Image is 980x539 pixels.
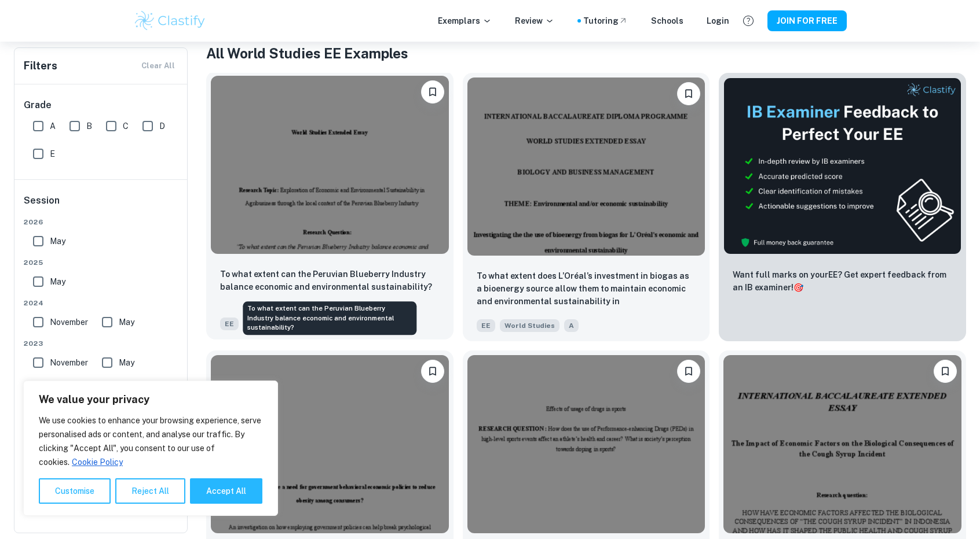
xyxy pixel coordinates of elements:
[677,82,700,105] button: Please log in to bookmark exemplars
[583,14,628,27] a: Tutoring
[50,120,56,132] span: A
[723,355,961,533] img: World Studies EE example thumbnail: How have economic factors affected the b
[50,235,65,248] span: May
[438,14,492,27] p: Exemplars
[220,268,440,293] p: To what extent can the Peruvian Blueberry Industry balance economic and environmental sustainabil...
[421,360,444,383] button: Please log in to bookmark exemplars
[159,120,165,132] span: D
[71,457,123,467] a: Cookie Policy
[23,381,278,516] div: We value your privacy
[119,316,134,328] span: May
[421,80,444,104] button: Please log in to bookmark exemplars
[733,268,952,294] p: Want full marks on your EE ? Get expert feedback from an IB examiner!
[463,73,710,341] a: Please log in to bookmark exemplarsTo what extent does L’Oréal’s investment in biogas as a bioene...
[206,43,966,64] h1: All World Studies EE Examples
[793,283,803,292] span: 🎯
[86,120,92,132] span: B
[467,77,705,256] img: World Studies EE example thumbnail: To what extent does L’Oréal’s investment
[39,414,262,469] p: We use cookies to enhance your browsing experience, serve personalised ads or content, and analys...
[133,9,207,32] img: Clastify logo
[467,355,705,533] img: World Studies EE example thumbnail: How does the use of Performance-enhancin
[477,319,495,332] span: EE
[24,98,179,112] h6: Grade
[39,478,111,504] button: Customise
[123,120,129,132] span: C
[707,14,729,27] a: Login
[738,11,758,31] button: Help and Feedback
[24,338,179,349] span: 2023
[723,77,961,254] img: Thumbnail
[24,217,179,227] span: 2026
[119,356,134,369] span: May
[677,360,700,383] button: Please log in to bookmark exemplars
[206,73,454,341] a: Please log in to bookmark exemplarsTo what extent can the Peruvian Blueberry Industry balance eco...
[211,76,449,254] img: World Studies EE example thumbnail: To what extent can the Peruvian Blueberr
[190,478,262,504] button: Accept All
[564,319,579,332] span: A
[220,318,239,330] span: EE
[243,301,416,335] div: To what extent can the Peruvian Blueberry Industry balance economic and environmental sustainabil...
[500,319,560,332] span: World Studies
[934,360,957,383] button: Please log in to bookmark exemplars
[651,14,683,27] a: Schools
[767,10,847,31] button: JOIN FOR FREE
[39,393,262,407] p: We value your privacy
[515,14,554,27] p: Review
[50,356,88,369] span: November
[50,316,88,328] span: November
[24,379,179,389] span: 2022
[24,298,179,308] span: 2024
[115,478,185,504] button: Reject All
[477,269,696,309] p: To what extent does L’Oréal’s investment in biogas as a bioenergy source allow them to maintain e...
[24,58,57,74] h6: Filters
[24,257,179,268] span: 2025
[50,147,55,160] span: E
[211,355,449,533] img: World Studies EE example thumbnail: To what extent is there a need for gover
[50,275,65,288] span: May
[719,73,966,341] a: ThumbnailWant full marks on yourEE? Get expert feedback from an IB examiner!
[24,194,179,217] h6: Session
